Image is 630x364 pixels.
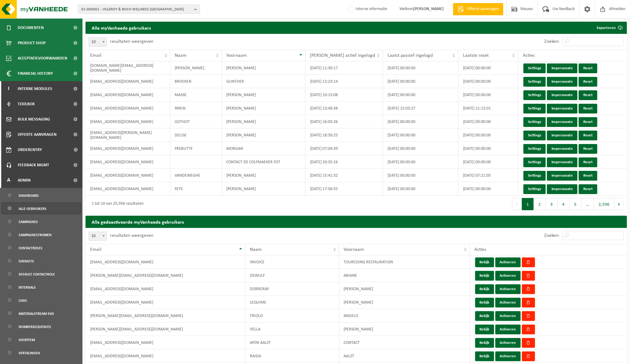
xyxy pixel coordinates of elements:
[592,22,626,34] a: Exporteren
[310,53,375,58] span: [PERSON_NAME] actief ingelogd
[18,173,31,188] span: Admin
[579,171,597,181] a: Reset
[86,216,627,228] h2: Alle gedeactiveerde myVanheede gebruikers
[305,169,383,182] td: [DATE] 15:41:32
[339,255,470,269] td: TOURCOING RESTAURATION
[250,247,262,252] span: Naam
[89,38,107,46] span: 10
[305,88,383,102] td: [DATE] 10:13:08
[547,90,577,100] a: Impersonate
[19,216,38,228] span: Campagnes
[222,115,306,128] td: [PERSON_NAME]
[523,171,546,181] a: Settings
[523,184,546,194] a: Settings
[222,75,306,88] td: GUNTHER
[170,115,222,128] td: GOTHOT
[558,198,570,210] button: 4
[339,282,470,296] td: [PERSON_NAME]
[86,169,170,182] td: [EMAIL_ADDRESS][DOMAIN_NAME]
[495,351,521,361] button: Activeren
[89,38,107,47] span: 10
[495,338,521,348] button: Activeren
[475,258,494,267] button: Bekijk
[222,128,306,142] td: [PERSON_NAME]
[522,198,534,210] button: 1
[19,282,36,293] span: Internals
[512,198,522,210] button: Previous
[18,35,46,51] span: Product Shop
[89,232,107,240] span: 10
[86,336,245,349] td: [EMAIL_ADDRESS][DOMAIN_NAME]
[547,131,577,140] a: Impersonate
[579,144,597,154] a: Reset
[86,349,245,363] td: [EMAIL_ADDRESS][DOMAIN_NAME]
[305,155,383,169] td: [DATE] 20:35:16
[19,242,42,254] span: Contactroles
[579,184,597,194] a: Reset
[245,336,339,349] td: APOK AALST
[383,142,458,155] td: [DATE] 00:00:00
[170,61,222,75] td: [PERSON_NAME]
[19,334,35,346] span: Shopitem
[339,349,470,363] td: AALST
[463,53,489,58] span: Laatste reset
[547,144,577,154] a: Impersonate
[383,61,458,75] td: [DATE] 00:00:00
[170,88,222,102] td: MASSE
[344,247,364,252] span: Voornaam
[305,75,383,88] td: [DATE] 12:23:14
[614,198,624,210] button: Next
[170,75,222,88] td: BROCKEN
[475,351,494,361] button: Bekijk
[339,323,470,336] td: [PERSON_NAME]
[523,104,546,114] a: Settings
[458,142,518,155] td: [DATE] 00:00:00
[339,336,470,349] td: CONTACT
[222,88,306,102] td: [PERSON_NAME]
[19,347,40,359] span: Vertalingen
[170,128,222,142] td: DELISE
[465,6,500,12] span: Offerte aanvragen
[86,282,245,296] td: [EMAIL_ADDRESS][DOMAIN_NAME]
[383,182,458,196] td: [DATE] 00:00:00
[523,117,546,127] a: Settings
[305,61,383,75] td: [DATE] 11:30:17
[175,53,187,58] span: Naam
[579,131,597,140] a: Reset
[495,325,521,334] button: Activeren
[86,309,245,323] td: [PERSON_NAME][EMAIL_ADDRESS][DOMAIN_NAME]
[523,53,535,58] span: Acties
[222,169,306,182] td: [PERSON_NAME]
[475,311,494,321] button: Bekijk
[170,142,222,155] td: FREBUTTE
[546,198,558,210] button: 3
[388,53,433,58] span: Laatst passief ingelogd
[86,155,170,169] td: [EMAIL_ADDRESS][DOMAIN_NAME]
[2,281,81,293] a: Internals
[222,102,306,115] td: [PERSON_NAME]
[305,115,383,128] td: [DATE] 16:03:26
[458,182,518,196] td: [DATE] 00:00:00
[523,144,546,154] a: Settings
[245,349,339,363] td: RAIDA
[547,104,577,114] a: Impersonate
[579,90,597,100] a: Reset
[581,198,594,210] span: …
[544,39,559,44] label: Zoeken:
[18,142,69,157] span: Orderentry Goedkeuring
[86,61,170,75] td: [DOMAIN_NAME][EMAIL_ADDRESS][DOMAIN_NAME]
[475,271,494,281] button: Bekijk
[458,88,518,102] td: [DATE] 00:00:00
[383,155,458,169] td: [DATE] 00:00:00
[458,75,518,88] td: [DATE] 00:00:00
[453,3,503,15] a: Offerte aanvragen
[227,53,247,58] span: Voornaam
[383,128,458,142] td: [DATE] 00:00:00
[18,127,56,142] span: Offerte aanvragen
[90,247,101,252] span: Email
[347,5,387,14] label: Interne informatie
[2,203,81,214] a: Alle gebruikers
[2,294,81,306] a: Logs
[86,296,245,309] td: [EMAIL_ADDRESS][DOMAIN_NAME]
[547,63,577,73] a: Impersonate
